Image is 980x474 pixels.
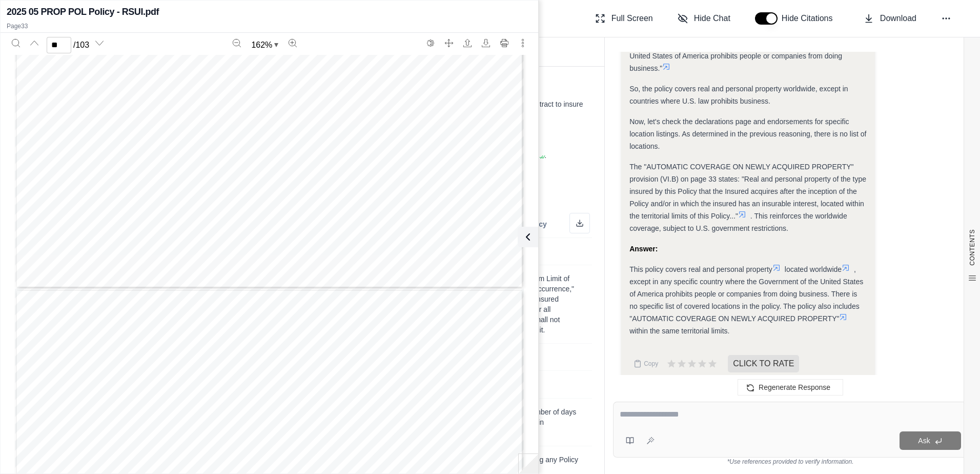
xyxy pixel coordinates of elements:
[91,35,108,51] button: Next page
[900,431,961,450] button: Ask
[694,12,730,25] span: Hide Chat
[860,8,921,29] button: Download
[880,12,916,25] span: Download
[515,35,531,51] button: More actions
[738,379,843,396] button: Regenerate Response
[134,462,141,471] span: b.
[441,35,457,51] button: Full screen
[150,442,389,451] span: records of accounts receivable by a peril insured by this Policy;
[918,437,930,445] span: Ask
[728,355,799,372] span: CLICK TO RATE
[644,360,658,368] span: Copy
[134,420,140,429] span: a.
[544,151,546,160] span: .
[8,35,24,51] button: Search
[64,100,583,108] span: "Insured": Includes the Named Insured, subsidiaries, affiliated companies, associated companies, ...
[759,383,830,391] span: Regenerate Response
[251,39,272,51] span: 162 %
[75,350,93,364] span: VI.
[7,5,159,19] h2: 2025 05 PROP POL Policy - RSUI.pdf
[73,39,89,51] span: / 103
[782,12,839,25] span: Hide Citations
[120,376,210,385] span: This policy also insures:
[469,220,546,228] span: Comments / Adequacy
[785,265,842,273] span: located worldwide
[673,8,734,29] button: Hide Chat
[569,213,590,233] button: Download as Excel
[105,350,291,364] span: EXTENSIONS OF COVERAGE
[629,85,848,105] span: So, the policy covers real and personal property worldwide, except in countries where U.S. law pr...
[496,35,513,51] button: Print
[629,265,772,273] span: This policy covers real and personal property
[629,265,863,323] span: , except in any specific country where the Government of the United States of America prohibits p...
[7,22,532,30] p: Page 33
[150,420,457,429] span: All sums due the Insured from customers, provided the Insured is unable to effect
[478,35,494,51] button: Download
[26,35,43,51] button: Previous page
[284,35,301,51] button: Zoom in
[629,163,866,220] span: The "AUTOMATIC COVERAGE ON NEWLY ACQUIRED PROPERTY" provision (VI.B) on page 33 states: "Real and...
[629,245,658,253] strong: Answer:
[75,240,199,248] span: [PERSON_NAME] 2019 Global – [DATE]
[611,12,653,25] span: Full Screen
[229,35,245,51] button: Zoom out
[629,353,662,374] button: Copy
[150,431,446,440] span: collection thereof as the result of direct physical loss, damage or destruction of
[422,35,439,51] button: Switch to the dark theme
[47,37,71,53] input: Enter a page number
[150,462,463,471] span: Interest charges on any loan to offset impaired collections pending repayment of such
[968,229,976,266] span: CONTENTS
[75,396,87,408] span: A.
[105,396,254,408] span: ACCOUNTS RECEIVABLE
[629,212,847,232] span: . This reinforces the worldwide coverage, subject to U.S. government restrictions.
[459,35,476,51] button: Open file
[438,250,445,259] span: 21
[629,27,854,72] span: The "TERRITORY" clause (I) on page 24 states: "This Policy insures worldwide, except in any speci...
[247,37,282,53] button: Zoom document
[591,8,657,29] button: Full Screen
[629,117,866,150] span: Now, let's check the declarations page and endorsements for specific location listings. As determ...
[613,458,968,466] div: *Use references provided to verify information.
[629,327,729,335] span: within the same territorial limits.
